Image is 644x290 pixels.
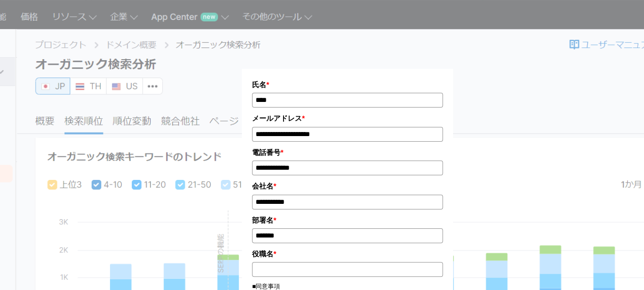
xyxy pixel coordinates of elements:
label: 部署名 [252,215,443,226]
label: 電話番号 [252,147,443,158]
label: 会社名 [252,180,443,192]
label: メールアドレス [252,113,443,124]
label: 役職名 [252,248,443,259]
label: 氏名 [252,79,443,90]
